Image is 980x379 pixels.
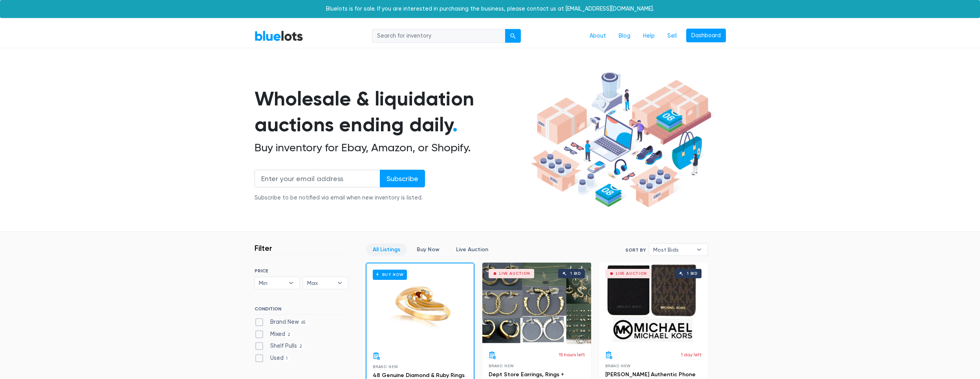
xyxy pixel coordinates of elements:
a: Buy Now [410,243,446,256]
h3: Filter [255,243,272,253]
div: Subscribe to be notified via email when new inventory is listed. [255,194,425,202]
span: Brand New [605,364,631,368]
span: Brand New [489,364,514,368]
span: Max [307,277,333,289]
a: All Listings [366,243,407,256]
p: 15 hours left [559,351,585,358]
a: Buy Now [366,263,474,346]
div: 1 bid [687,272,698,276]
p: 1 day left [681,351,702,358]
a: About [583,29,612,44]
a: Blog [612,29,637,44]
span: 65 [299,319,308,326]
h1: Wholesale & liquidation auctions ending daily [255,86,528,138]
b: ▾ [283,277,299,289]
h6: Buy Now [373,270,407,279]
span: 2 [285,332,293,338]
div: Live Auction [616,272,647,276]
span: Brand New [373,364,398,369]
a: BlueLots [255,30,303,42]
a: Help [637,29,661,44]
span: 2 [297,344,305,350]
span: Most Bids [653,244,692,256]
a: Live Auction [449,243,495,256]
h2: Buy inventory for Ebay, Amazon, or Shopify. [255,141,528,154]
span: Min [259,277,285,289]
b: ▾ [691,244,707,256]
label: Sort By [625,247,646,254]
span: . [452,113,458,136]
a: Dashboard [686,29,726,43]
label: Shelf Pulls [255,342,305,350]
img: hero-ee84e7d0318cb26816c560f6b4441b76977f77a177738b4e94f68c95b2b83dbb.png [528,69,714,211]
input: Enter your email address [255,170,380,187]
a: Live Auction 1 bid [482,263,591,345]
h6: CONDITION [255,306,348,315]
div: 1 bid [570,272,581,276]
input: Subscribe [380,170,425,187]
span: 1 [284,355,290,362]
label: Brand New [255,318,308,326]
h6: PRICE [255,268,348,274]
label: Mixed [255,330,293,339]
b: ▾ [332,277,348,289]
input: Search for inventory [372,29,506,43]
a: Live Auction 1 bid [599,263,708,345]
label: Used [255,354,290,363]
a: Sell [661,29,683,44]
div: Live Auction [499,272,530,276]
